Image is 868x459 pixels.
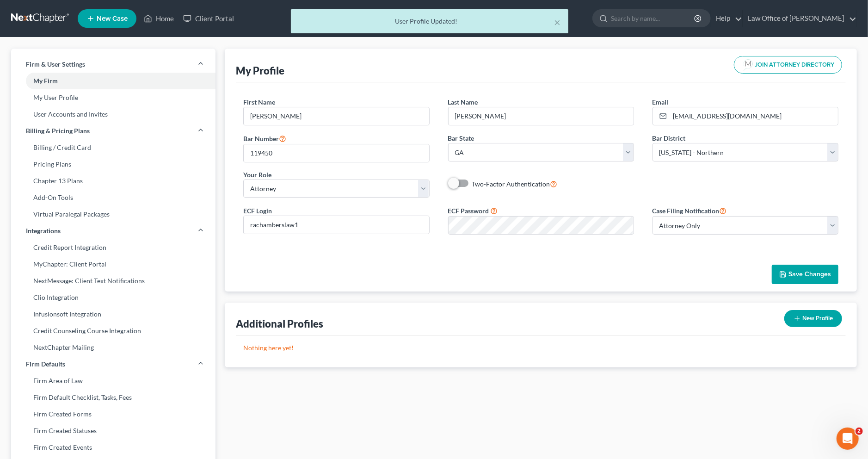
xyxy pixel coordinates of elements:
[734,56,842,74] button: JOIN ATTORNEY DIRECTORY
[236,64,284,77] div: My Profile
[11,56,215,73] a: Firm & User Settings
[11,273,215,289] a: NextMessage: Client Text Notifications
[11,173,215,189] a: Chapter 13 Plans
[784,310,842,327] button: New Profile
[244,216,429,234] input: Enter ecf login...
[670,107,838,125] input: Enter email...
[11,189,215,206] a: Add-On Tools
[11,73,215,89] a: My Firm
[11,306,215,323] a: Infusionsoft Integration
[26,360,65,369] span: Firm Defaults
[448,206,489,216] label: ECF Password
[26,126,90,136] span: Billing & Pricing Plans
[243,343,838,353] p: Nothing here yet!
[11,206,215,223] a: Virtual Paralegal Packages
[11,339,215,356] a: NextChapter Mailing
[11,422,215,439] a: Firm Created Statuses
[11,323,215,339] a: Credit Counseling Course Integration
[772,265,838,284] button: Save Changes
[449,107,634,125] input: Enter last name...
[755,62,834,68] span: JOIN ATTORNEY DIRECTORY
[448,98,478,106] span: Last Name
[448,133,474,143] label: Bar State
[11,439,215,456] a: Firm Created Events
[653,98,669,106] span: Email
[837,428,859,450] iframe: Intercom live chat
[11,223,215,239] a: Integrations
[243,206,272,216] label: ECF Login
[653,133,686,143] label: Bar District
[856,428,863,435] span: 2
[472,180,550,188] span: Two-Factor Authentication
[11,406,215,422] a: Firm Created Forms
[11,106,215,123] a: User Accounts and Invites
[11,139,215,156] a: Billing / Credit Card
[11,289,215,306] a: Clio Integration
[243,98,275,106] span: First Name
[11,256,215,273] a: MyChapter: Client Portal
[244,107,429,125] input: Enter first name...
[11,356,215,372] a: Firm Defaults
[742,58,755,71] img: modern-attorney-logo-488310dd42d0e56951fffe13e3ed90e038bc441dd813d23dff0c9337a977f38e.png
[788,270,831,278] span: Save Changes
[244,144,429,162] input: #
[11,372,215,389] a: Firm Area of Law
[11,123,215,139] a: Billing & Pricing Plans
[554,17,561,28] button: ×
[11,156,215,173] a: Pricing Plans
[11,239,215,256] a: Credit Report Integration
[298,17,561,26] div: User Profile Updated!
[243,133,286,144] label: Bar Number
[236,317,323,330] div: Additional Profiles
[653,205,727,216] label: Case Filing Notification
[243,171,271,179] span: Your Role
[26,60,85,69] span: Firm & User Settings
[11,89,215,106] a: My User Profile
[26,226,61,236] span: Integrations
[11,389,215,406] a: Firm Default Checklist, Tasks, Fees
